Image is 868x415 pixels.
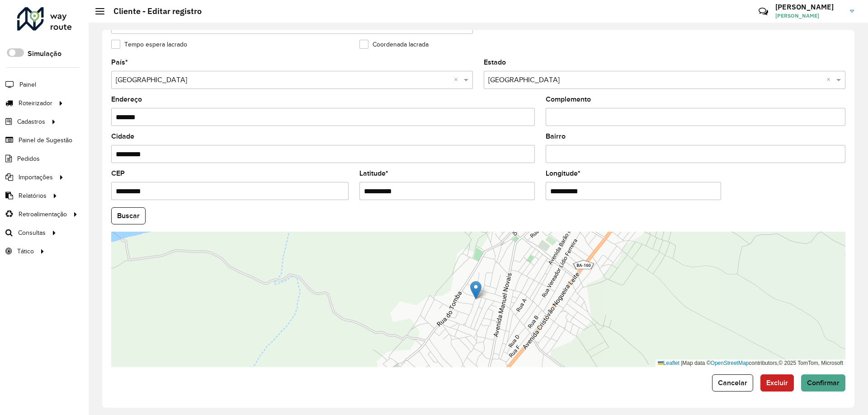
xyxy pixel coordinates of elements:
span: Painel de Sugestão [19,135,72,145]
span: Roteirizador [19,98,52,108]
span: Pedidos [17,154,40,163]
a: Leaflet [658,360,679,366]
span: Tático [17,247,34,256]
span: [PERSON_NAME] [775,12,843,20]
label: Simulação [28,48,61,59]
label: Longitude [546,168,580,179]
span: Clear all [454,75,462,85]
label: Latitude [359,168,388,179]
span: Importações [19,173,53,182]
span: Relatórios [19,191,47,201]
h3: [PERSON_NAME] [775,3,843,11]
label: Cidade [111,131,134,142]
button: Cancelar [712,374,753,392]
label: Coordenada lacrada [359,40,429,49]
span: Consultas [18,228,46,238]
img: Marker [470,281,481,299]
a: OpenStreetMap [711,360,749,366]
label: Complemento [546,94,591,105]
button: Excluir [760,374,794,392]
h2: Cliente - Editar registro [104,6,202,16]
span: Cadastros [17,117,45,126]
span: Excluir [766,379,788,387]
label: Endereço [111,94,142,105]
button: Buscar [111,207,146,224]
span: Painel [19,80,36,89]
label: Estado [484,57,506,68]
button: Confirmar [801,374,845,392]
span: | [681,360,682,366]
div: Map data © contributors,© 2025 TomTom, Microsoft [656,359,845,367]
span: Confirmar [807,379,840,387]
a: Contato Rápido [754,2,773,21]
span: Cancelar [718,379,747,387]
label: País [111,57,128,68]
label: CEP [111,168,125,179]
label: Tempo espera lacrado [111,40,187,49]
label: Bairro [546,131,566,142]
span: Retroalimentação [19,210,67,219]
span: Clear all [826,75,834,85]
